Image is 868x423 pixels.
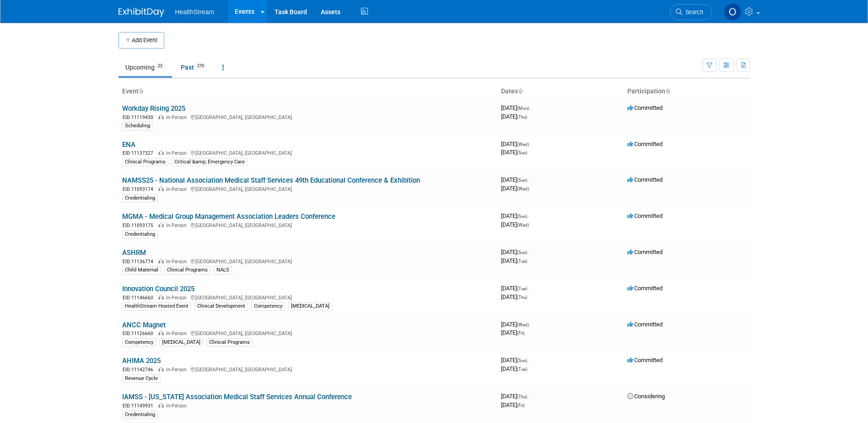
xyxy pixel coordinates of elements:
[122,185,494,193] div: [GEOGRAPHIC_DATA], [GEOGRAPHIC_DATA]
[501,321,532,328] span: [DATE]
[501,104,532,111] span: [DATE]
[665,87,670,95] a: Sort by Participation Type
[139,87,143,95] a: Sort by Event Name
[682,9,703,16] span: Search
[175,8,215,16] span: HealthStream
[627,285,663,292] span: Committed
[517,250,527,255] span: (Sun)
[528,176,530,183] span: -
[166,222,189,228] span: In-Person
[122,321,166,329] a: ANCC Magnet
[501,293,527,300] span: [DATE]
[517,367,527,372] span: (Tue)
[158,186,164,191] img: In-Person Event
[501,113,527,120] span: [DATE]
[517,186,529,191] span: (Wed)
[122,411,158,419] div: Credentialing
[501,221,529,228] span: [DATE]
[501,401,524,408] span: [DATE]
[166,403,189,409] span: In-Person
[123,331,157,336] span: EID: 11126660
[528,249,530,255] span: -
[123,187,157,192] span: EID: 11093174
[122,158,168,166] div: Clinical Programs
[528,212,530,219] span: -
[627,104,663,111] span: Committed
[122,230,158,239] div: Credentialing
[122,149,494,157] div: [GEOGRAPHIC_DATA], [GEOGRAPHIC_DATA]
[166,150,189,156] span: In-Person
[214,266,232,274] div: NALS
[501,249,530,255] span: [DATE]
[501,357,530,363] span: [DATE]
[123,115,157,120] span: EID: 11119430
[627,357,663,363] span: Committed
[122,104,185,113] a: Workday Rising 2025
[517,358,527,363] span: (Sun)
[122,357,161,365] a: AHIMA 2025
[158,259,164,263] img: In-Person Event
[517,394,527,399] span: (Thu)
[122,285,194,293] a: Innovation Council 2025
[119,32,164,49] button: Add Event
[122,302,191,310] div: HealthStream Hosted Event
[164,266,210,274] div: Clinical Programs
[517,403,524,408] span: (Fri)
[530,104,532,111] span: -
[122,113,494,121] div: [GEOGRAPHIC_DATA], [GEOGRAPHIC_DATA]
[627,249,663,255] span: Committed
[517,222,529,228] span: (Wed)
[123,259,157,264] span: EID: 11136774
[166,367,189,373] span: In-Person
[530,141,532,147] span: -
[517,259,527,264] span: (Tue)
[517,331,524,336] span: (Fri)
[517,106,529,111] span: (Mon)
[517,214,527,219] span: (Sun)
[166,114,189,120] span: In-Person
[122,293,494,301] div: [GEOGRAPHIC_DATA], [GEOGRAPHIC_DATA]
[122,266,161,274] div: Child Maternal
[517,114,527,119] span: (Thu)
[155,63,165,70] span: 23
[122,338,156,347] div: Competency
[724,3,741,21] img: Olivia Christopher
[122,329,494,337] div: [GEOGRAPHIC_DATA], [GEOGRAPHIC_DATA]
[517,286,527,291] span: (Tue)
[159,338,203,347] div: [MEDICAL_DATA]
[122,393,352,401] a: IAMSS - [US_STATE] Association Medical Staff Services Annual Conference
[517,142,529,147] span: (Wed)
[288,302,332,310] div: [MEDICAL_DATA]
[166,259,189,265] span: In-Person
[122,141,135,149] a: ENA
[158,331,164,335] img: In-Person Event
[501,365,527,372] span: [DATE]
[158,403,164,407] img: In-Person Event
[166,295,189,301] span: In-Person
[122,122,153,130] div: Scheduling
[501,212,530,219] span: [DATE]
[627,176,663,183] span: Committed
[501,285,530,292] span: [DATE]
[670,4,712,20] a: Search
[123,223,157,228] span: EID: 11093175
[624,84,750,99] th: Participation
[627,141,663,147] span: Committed
[122,365,494,373] div: [GEOGRAPHIC_DATA], [GEOGRAPHIC_DATA]
[172,158,248,166] div: Critical &amp; Emergency Care
[123,403,157,408] span: EID: 11149931
[501,329,524,336] span: [DATE]
[158,295,164,299] img: In-Person Event
[501,141,532,147] span: [DATE]
[517,295,527,300] span: (Thu)
[206,338,253,347] div: Clinical Programs
[119,59,172,76] a: Upcoming23
[122,194,158,202] div: Credentialing
[518,87,523,95] a: Sort by Start Date
[122,221,494,229] div: [GEOGRAPHIC_DATA], [GEOGRAPHIC_DATA]
[122,176,420,184] a: NAMSS25 - National Association Medical Staff Services 49th Educational Conference & Exhibition
[497,84,624,99] th: Dates
[158,222,164,227] img: In-Person Event
[517,322,529,327] span: (Wed)
[158,367,164,371] img: In-Person Event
